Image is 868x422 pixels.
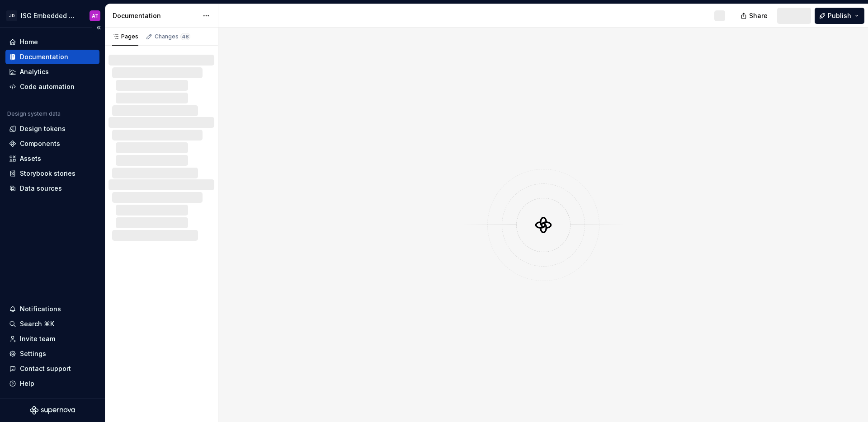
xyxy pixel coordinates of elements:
[5,35,99,49] a: Home
[815,8,864,24] button: Publish
[20,334,55,343] div: Invite team
[749,11,768,20] span: Share
[20,67,49,76] div: Analytics
[5,50,99,64] a: Documentation
[20,319,54,328] div: Search ⌘K
[5,302,99,316] button: Notifications
[20,38,38,47] div: Home
[5,347,99,361] a: Settings
[5,332,99,346] a: Invite team
[5,136,99,151] a: Components
[20,184,62,193] div: Data sources
[180,33,190,40] span: 48
[736,8,774,24] button: Share
[5,317,99,331] button: Search ⌘K
[7,110,61,117] div: Design system data
[20,52,68,61] div: Documentation
[5,122,99,136] a: Design tokens
[5,361,99,376] button: Contact support
[5,181,99,196] a: Data sources
[20,364,71,373] div: Contact support
[20,82,75,91] div: Code automation
[20,124,66,133] div: Design tokens
[20,169,75,178] div: Storybook stories
[20,139,60,148] div: Components
[113,11,198,20] div: Documentation
[828,11,851,20] span: Publish
[5,80,99,94] a: Code automation
[20,305,61,314] div: Notifications
[5,65,99,79] a: Analytics
[2,6,103,25] button: JDISG Embedded Design SystemAT
[92,12,99,19] div: AT
[112,33,138,40] div: Pages
[20,349,46,358] div: Settings
[5,376,99,391] button: Help
[6,10,17,21] div: JD
[20,154,41,163] div: Assets
[155,33,190,40] div: Changes
[5,166,99,181] a: Storybook stories
[21,11,79,20] div: ISG Embedded Design System
[30,406,75,415] svg: Supernova Logo
[92,21,105,34] button: Collapse sidebar
[5,151,99,166] a: Assets
[20,379,34,388] div: Help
